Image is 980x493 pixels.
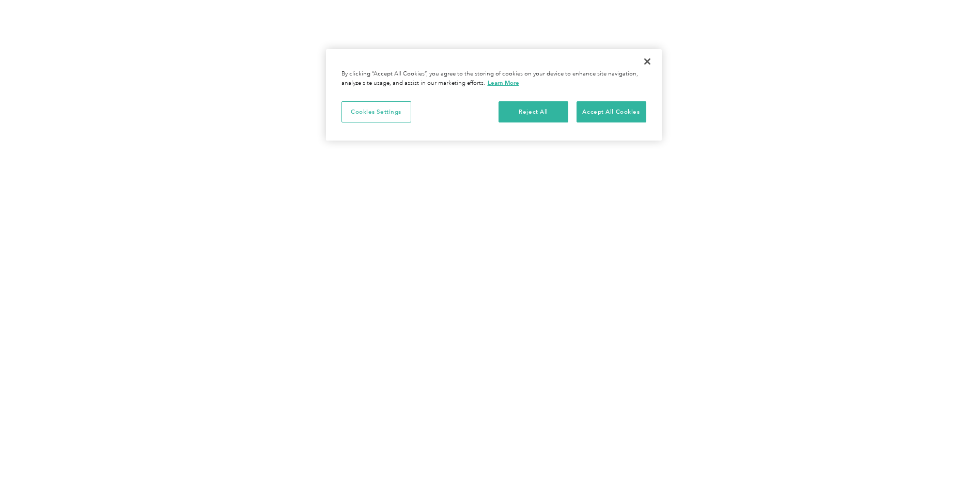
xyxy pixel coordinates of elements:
[499,101,568,123] button: Reject All
[488,79,519,86] a: More information about your privacy, opens in a new tab
[326,49,662,141] div: Privacy
[326,49,662,141] div: Cookie banner
[636,50,659,73] button: Close
[341,70,646,88] div: By clicking “Accept All Cookies”, you agree to the storing of cookies on your device to enhance s...
[341,101,411,123] button: Cookies Settings
[577,101,646,123] button: Accept All Cookies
